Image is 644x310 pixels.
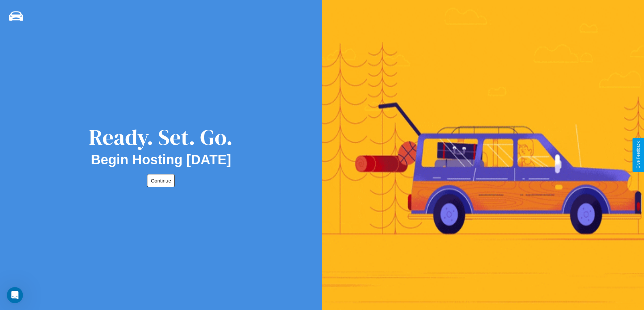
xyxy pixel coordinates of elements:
div: Give Feedback [636,141,641,169]
h2: Begin Hosting [DATE] [91,152,231,167]
button: Continue [147,174,175,187]
iframe: Intercom live chat [7,287,23,303]
div: Ready. Set. Go. [89,122,233,152]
